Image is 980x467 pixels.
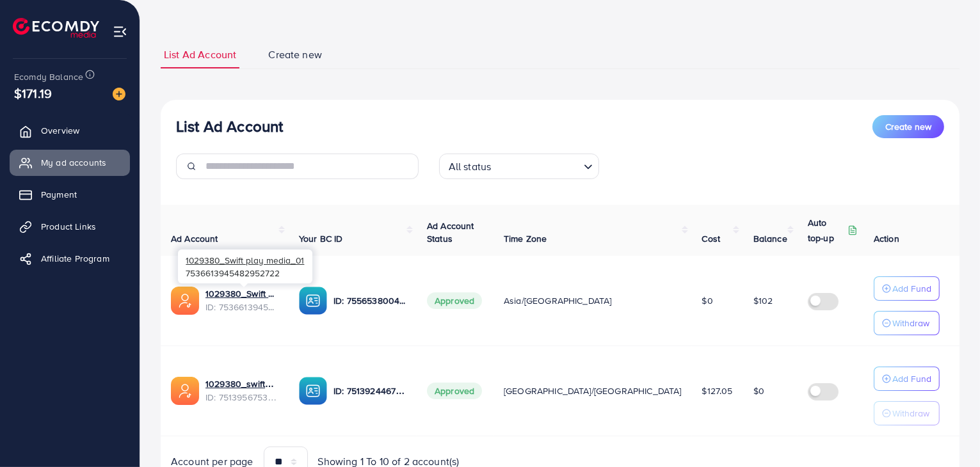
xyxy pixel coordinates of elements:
a: 1029380_swiftservice_raafattelecom_01 [205,377,278,390]
a: Product Links [10,214,130,239]
span: Ecomdy Balance [14,70,83,83]
img: image [113,88,125,100]
div: Search for option [439,154,599,179]
span: Overview [41,124,79,137]
iframe: Chat [926,409,970,457]
p: Add Fund [892,281,931,296]
span: Product Links [41,220,96,233]
button: Withdraw [874,311,940,335]
span: Your BC ID [299,232,343,245]
h3: List Ad Account [176,117,283,136]
span: Affiliate Program [41,252,109,265]
span: ID: 7513956753319690241 [205,391,278,404]
img: ic-ba-acc.ded83a64.svg [299,377,327,405]
img: logo [13,18,99,38]
span: My ad accounts [41,156,106,169]
div: 7536613945482952722 [178,249,312,283]
a: Payment [10,182,130,207]
input: Search for option [495,155,578,176]
a: Affiliate Program [10,246,130,271]
span: List Ad Account [164,47,236,62]
span: Time Zone [504,232,547,245]
span: Action [874,232,899,245]
span: $102 [753,294,773,307]
p: ID: 7556538004362428432 [333,293,406,308]
img: ic-ba-acc.ded83a64.svg [299,287,327,315]
div: <span class='underline'>1029380_swiftservice_raafattelecom_01</span></br>7513956753319690241 [205,377,278,404]
span: Payment [41,188,77,201]
p: Add Fund [892,371,931,386]
span: $0 [753,384,764,397]
span: Approved [427,292,482,309]
span: $0 [702,294,713,307]
a: My ad accounts [10,150,130,175]
a: Overview [10,118,130,143]
p: ID: 7513924467412992018 [333,383,406,399]
img: ic-ads-acc.e4c84228.svg [171,377,199,405]
span: All status [446,157,494,176]
img: menu [113,24,127,39]
span: Create new [885,120,931,133]
button: Add Fund [874,367,940,391]
p: Withdraw [892,315,929,331]
span: Cost [702,232,721,245]
button: Create new [872,115,944,138]
button: Withdraw [874,401,940,425]
p: Withdraw [892,406,929,421]
span: $171.19 [14,84,52,102]
span: $127.05 [702,384,733,397]
span: Ad Account Status [427,219,474,245]
span: Balance [753,232,787,245]
span: Create new [268,47,322,62]
button: Add Fund [874,276,940,301]
span: 1029380_Swift play media_01 [186,254,304,266]
span: Ad Account [171,232,218,245]
img: ic-ads-acc.e4c84228.svg [171,287,199,315]
p: Auto top-up [808,215,845,246]
a: 1029380_Swift play media_01 [205,287,278,300]
span: [GEOGRAPHIC_DATA]/[GEOGRAPHIC_DATA] [504,384,682,397]
span: Approved [427,383,482,399]
span: ID: 7536613945482952722 [205,301,278,313]
span: Asia/[GEOGRAPHIC_DATA] [504,294,612,307]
